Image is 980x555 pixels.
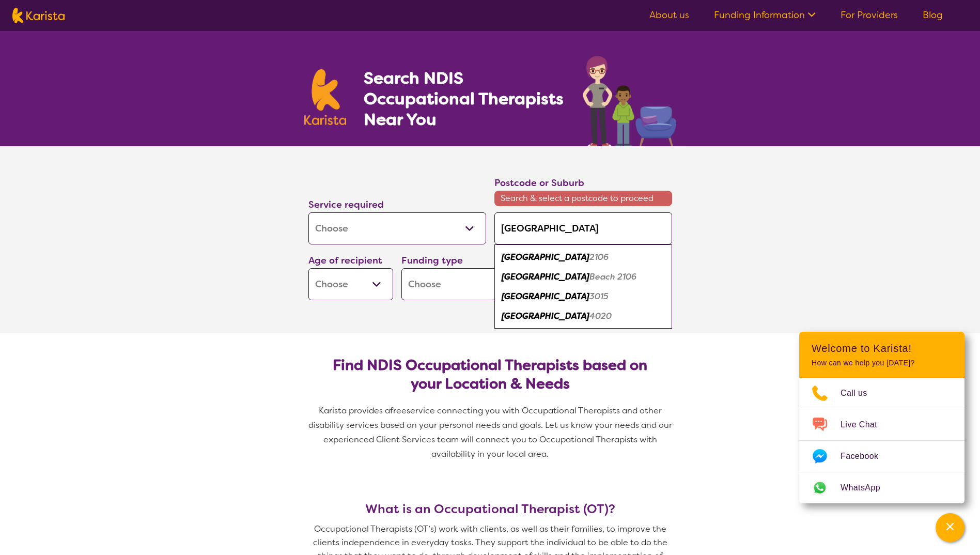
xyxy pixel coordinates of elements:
[304,69,347,125] img: Karista logo
[799,472,965,503] a: Web link opens in a new tab.
[319,405,390,416] span: Karista provides a
[304,502,676,516] h3: What is an Occupational Therapist (OT)?
[812,342,952,354] h2: Welcome to Karista!
[317,356,664,393] h2: Find NDIS Occupational Therapists based on your Location & Needs
[308,405,674,459] span: service connecting you with Occupational Therapists and other disability services based on your p...
[494,212,672,244] input: Type
[390,405,407,416] span: free
[494,177,584,189] label: Postcode or Suburb
[589,311,612,321] em: 4020
[841,449,891,464] span: Facebook
[364,68,565,130] h1: Search NDIS Occupational Therapists Near You
[500,248,667,267] div: Newport 2106
[841,417,890,433] span: Live Chat
[500,306,667,326] div: Newport 4020
[841,480,893,496] span: WhatsApp
[502,271,589,282] em: [GEOGRAPHIC_DATA]
[589,252,609,263] em: 2106
[714,9,816,21] a: Funding Information
[649,9,689,21] a: About us
[502,291,589,302] em: [GEOGRAPHIC_DATA]
[936,513,965,542] button: Channel Menu
[494,191,672,206] span: Search & select a postcode to proceed
[841,386,880,401] span: Call us
[500,287,667,306] div: Newport 3015
[308,198,384,211] label: Service required
[589,291,609,302] em: 3015
[923,9,943,21] a: Blog
[799,378,965,503] ul: Choose channel
[799,332,965,503] div: Channel Menu
[812,359,952,367] p: How can we help you [DATE]?
[401,254,463,267] label: Funding type
[500,267,667,287] div: Newport Beach 2106
[308,254,382,267] label: Age of recipient
[502,252,589,263] em: [GEOGRAPHIC_DATA]
[583,56,676,146] img: occupational-therapy
[502,311,589,321] em: [GEOGRAPHIC_DATA]
[589,271,636,282] em: Beach 2106
[841,9,898,21] a: For Providers
[12,8,65,23] img: Karista logo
